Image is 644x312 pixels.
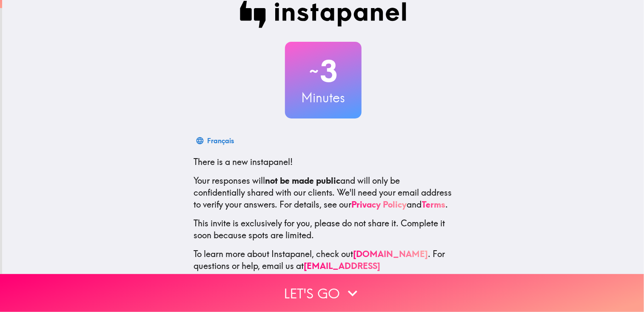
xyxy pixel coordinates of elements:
span: There is a new instapanel! [194,156,293,167]
a: Terms [422,199,446,210]
a: [DOMAIN_NAME] [353,248,428,259]
b: not be made public [265,175,341,186]
p: This invite is exclusively for you, please do not share it. Complete it soon because spots are li... [194,217,453,241]
p: Your responses will and will only be confidentially shared with our clients. We'll need your emai... [194,175,453,211]
p: To learn more about Instapanel, check out . For questions or help, email us at . [194,248,453,284]
span: ~ [308,58,320,84]
div: Français [208,135,234,147]
h3: Minutes [285,89,362,107]
h2: 3 [285,54,362,89]
button: Français [194,132,238,149]
img: Instapanel [240,1,407,28]
a: Privacy Policy [352,199,407,210]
